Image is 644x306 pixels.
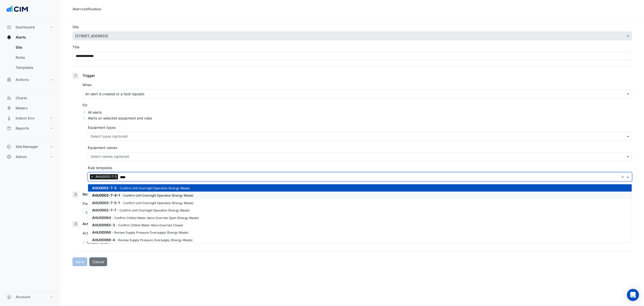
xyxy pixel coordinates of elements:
div: Options List [88,182,632,243]
small: Confirm Unit Overnight Operation (Energy Waste) [121,201,193,205]
span: Actions [16,77,29,82]
div: Alert notification [72,6,101,12]
span: AHU00064 [92,216,111,220]
div: Select names (optional) [90,154,129,160]
span: AHU00065-3 [92,223,115,227]
label: People to notify [83,201,108,206]
span: AHU0002-7-3 [94,174,118,179]
small: Review Supply Pressure Oversupply (Energy Waste) [116,238,192,242]
app-icon: Dashboard [7,25,12,30]
button: Indoor Env [4,113,56,123]
span: Dashboard [16,25,35,30]
label: Title [72,44,79,50]
span: AHU0002-7-4-1 [92,193,120,197]
button: Charts [4,93,56,103]
label: Alerts on selected equipment and rules [88,115,152,121]
div: Notification [83,192,632,197]
label: Create Action [87,240,109,245]
span: AHU00066 [92,230,111,234]
app-icon: Alerts [7,35,12,40]
div: Trigger [83,73,632,78]
button: Dashboard [4,22,56,32]
div: Alerts [4,42,56,75]
label: Equipment names [88,145,117,150]
span: Meters [16,106,28,111]
a: Rules [12,52,56,63]
span: AHU0002-7-7 [92,208,116,212]
label: When [83,82,92,87]
p: Action and assign the alert [83,230,632,236]
button: Cancel [89,257,107,266]
small: Confirm Unit Overnight Operation (Energy Waste) [121,194,193,197]
span: AHU0002-7-3 [92,186,116,190]
button: Reports [4,123,56,133]
span: Site Manager [16,144,38,149]
small: Confirm Unit Overnight Operation (Energy Waste) [117,208,190,212]
small: Confirm Chilled Water Valve Override Open (Energy Waste) [112,216,199,220]
span: Admin [16,154,27,159]
div: Open Intercom Messenger [627,289,639,301]
div: Select types (optional) [90,134,128,140]
span: Indoor Env [16,116,34,121]
div: 2 [72,192,78,198]
app-icon: Reports [7,126,12,131]
label: Site [72,24,79,29]
app-icon: Site Manager [7,144,12,149]
small: Confirm Unit Overnight Operation (Energy Waste) [117,186,190,190]
button: Actions [4,75,56,85]
div: Select users [85,210,105,216]
a: Site [12,42,56,52]
span: Reports [16,126,29,131]
span: Clear [621,174,625,179]
div: 3 [72,221,78,227]
span: AHU00066-4 [92,238,115,242]
label: Equipment types [88,125,116,130]
app-icon: Actions [7,77,12,82]
small: Review Supply Pressure Oversupply (Energy Waste) [112,231,188,234]
span: AHU0002-7-5-1 [92,201,120,205]
app-icon: Meters [7,106,12,111]
span: Alerts [16,35,26,40]
app-icon: Charts [7,96,12,101]
a: Templates [12,63,56,73]
span: Charts [16,96,27,101]
button: Meters [4,103,56,113]
label: All alerts [88,110,102,115]
button: Site Manager [4,142,56,152]
span: × [90,174,94,179]
button: Admin [4,152,56,162]
button: Account [4,292,56,302]
div: 1 [72,73,78,79]
label: Rule templates [88,165,112,170]
div: Action [83,221,632,226]
img: Company Logo [6,4,29,14]
label: For [83,102,88,108]
app-icon: Admin [7,154,12,159]
button: Alerts [4,32,56,42]
small: Confirm Chilled Water Valve Override Closed [116,223,183,227]
span: Account [16,294,30,299]
app-icon: Indoor Env [7,116,12,121]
